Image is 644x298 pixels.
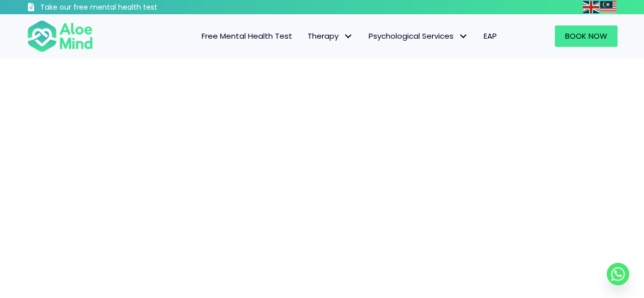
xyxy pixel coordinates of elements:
[555,25,618,47] a: Book Now
[583,1,599,13] img: en
[484,31,497,41] span: EAP
[456,29,471,44] span: Psychological Services: submenu
[583,1,600,13] a: English
[565,31,607,41] span: Book Now
[194,25,300,47] a: Free Mental Health Test
[300,25,361,47] a: TherapyTherapy: submenu
[476,25,505,47] a: EAP
[106,25,505,47] nav: Menu
[40,3,212,13] h3: Take our free mental health test
[27,3,212,14] a: Take our free mental health test
[607,263,629,285] a: Whatsapp
[307,31,353,41] span: Therapy
[600,1,618,13] a: Malay
[600,1,617,13] img: ms
[341,29,356,44] span: Therapy: submenu
[27,19,93,53] img: Aloe mind Logo
[369,31,468,41] span: Psychological Services
[361,25,476,47] a: Psychological ServicesPsychological Services: submenu
[202,31,292,41] span: Free Mental Health Test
